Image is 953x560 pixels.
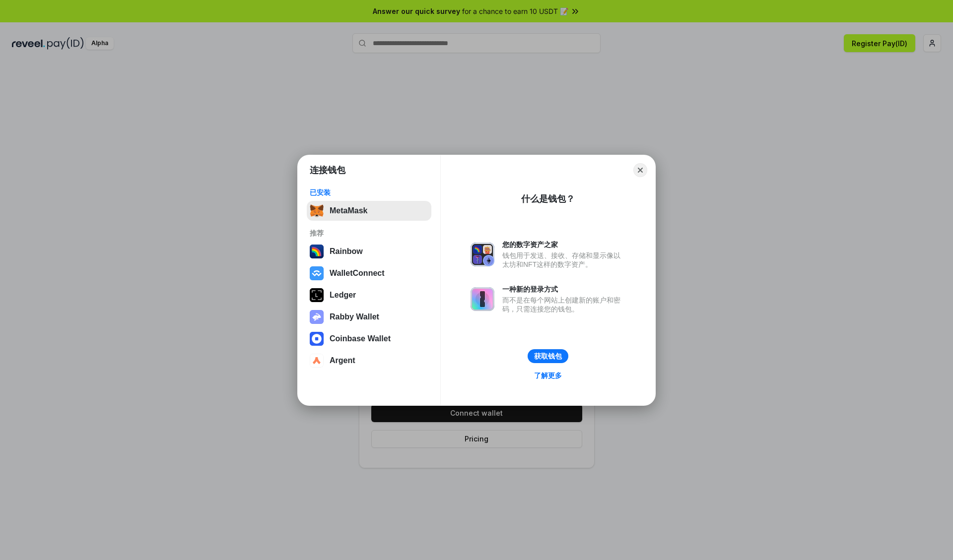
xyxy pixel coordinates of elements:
[307,329,431,349] button: Coinbase Wallet
[534,352,562,361] div: 获取钱包
[528,349,568,363] button: 获取钱包
[307,242,431,261] button: Rainbow
[310,354,324,368] img: svg+xml,%3Csvg%20width%3D%2228%22%20height%3D%2228%22%20viewBox%3D%220%200%2028%2028%22%20fill%3D...
[502,285,625,294] div: 一种新的登录方式
[330,356,355,365] div: Argent
[330,312,379,321] div: Rabby Wallet
[528,369,568,382] a: 了解更多
[471,243,494,266] img: svg+xml,%3Csvg%20xmlns%3D%22http%3A%2F%2Fwww.w3.org%2F2000%2Fsvg%22%20fill%3D%22none%22%20viewBox...
[502,240,625,249] div: 您的数字资产之家
[310,164,345,176] h1: 连接钱包
[310,188,428,197] div: 已安装
[310,332,324,346] img: svg+xml,%3Csvg%20width%3D%2228%22%20height%3D%2228%22%20viewBox%3D%220%200%2028%2028%22%20fill%3D...
[307,201,431,221] button: MetaMask
[307,351,431,371] button: Argent
[310,229,428,238] div: 推荐
[471,287,494,311] img: svg+xml,%3Csvg%20xmlns%3D%22http%3A%2F%2Fwww.w3.org%2F2000%2Fsvg%22%20fill%3D%22none%22%20viewBox...
[310,245,324,258] img: svg+xml,%3Csvg%20width%3D%22120%22%20height%3D%22120%22%20viewBox%3D%220%200%20120%20120%22%20fil...
[330,291,356,300] div: Ledger
[307,263,431,283] button: WalletConnect
[502,296,625,313] div: 而不是在每个网站上创建新的账户和密码，只需连接您的钱包。
[310,288,324,302] img: svg+xml,%3Csvg%20xmlns%3D%22http%3A%2F%2Fwww.w3.org%2F2000%2Fsvg%22%20width%3D%2228%22%20height%3...
[310,310,324,324] img: svg+xml,%3Csvg%20xmlns%3D%22http%3A%2F%2Fwww.w3.org%2F2000%2Fsvg%22%20fill%3D%22none%22%20viewBox...
[521,193,575,205] div: 什么是钱包？
[633,163,647,177] button: Close
[534,371,562,380] div: 了解更多
[307,307,431,327] button: Rabby Wallet
[330,269,385,278] div: WalletConnect
[310,266,324,280] img: svg+xml,%3Csvg%20width%3D%2228%22%20height%3D%2228%22%20viewBox%3D%220%200%2028%2028%22%20fill%3D...
[502,251,625,269] div: 钱包用于发送、接收、存储和显示像以太坊和NFT这样的数字资产。
[307,285,431,305] button: Ledger
[330,334,391,343] div: Coinbase Wallet
[330,247,363,256] div: Rainbow
[330,206,367,215] div: MetaMask
[310,204,324,218] img: svg+xml,%3Csvg%20fill%3D%22none%22%20height%3D%2233%22%20viewBox%3D%220%200%2035%2033%22%20width%...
